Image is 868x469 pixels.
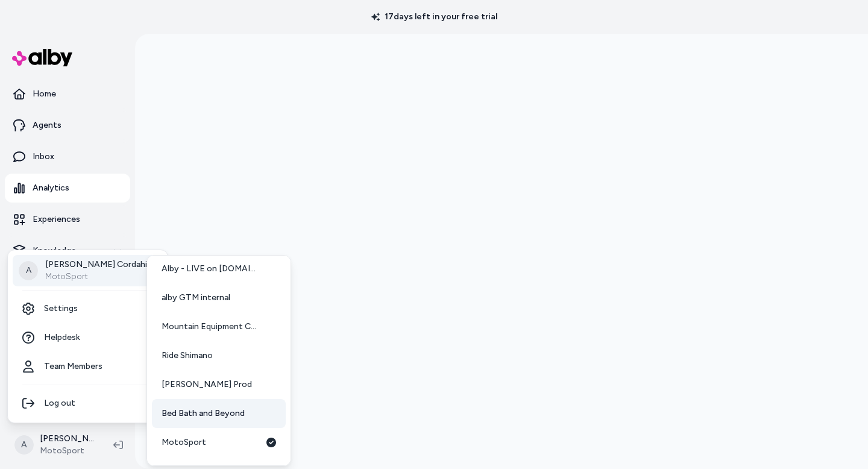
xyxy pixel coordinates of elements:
span: alby GTM internal [162,292,230,304]
a: Settings [13,294,163,323]
span: Bed Bath and Beyond [162,408,245,420]
p: [PERSON_NAME] Cordahi [45,259,147,271]
span: A [19,261,38,280]
a: Team Members [13,352,163,381]
div: Log out [13,389,163,418]
span: Alby - LIVE on [DOMAIN_NAME] [162,263,262,275]
p: MotoSport [45,271,147,283]
span: Ride Shimano [162,350,213,362]
span: [PERSON_NAME] Prod [162,379,252,391]
span: Mountain Equipment Company [162,321,261,333]
span: MotoSport [162,436,206,449]
span: Helpdesk [44,332,80,344]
